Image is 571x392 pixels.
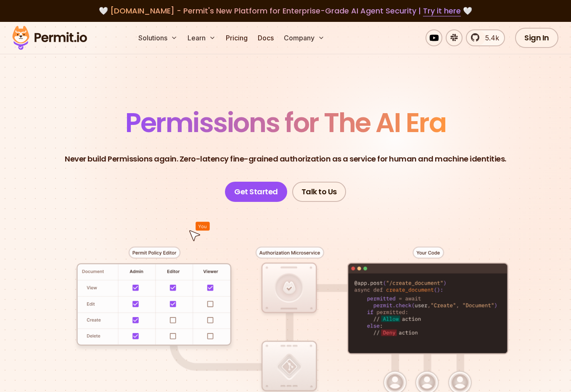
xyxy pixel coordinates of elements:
[135,29,181,46] button: Solutions
[480,33,499,43] span: 5.4k
[515,28,558,48] a: Sign In
[65,153,506,165] p: Never build Permissions again. Zero-latency fine-grained authorization as a service for human and...
[254,29,277,46] a: Docs
[20,5,551,17] div: 🤍 🤍
[184,29,219,46] button: Learn
[125,104,446,141] span: Permissions for The AI Era
[225,182,287,202] a: Get Started
[423,5,461,16] a: Try it here
[292,182,346,202] a: Talk to Us
[222,29,251,46] a: Pricing
[280,29,328,46] button: Company
[8,24,91,52] img: Permit logo
[110,5,461,16] span: [DOMAIN_NAME] - Permit's New Platform for Enterprise-Grade AI Agent Security |
[466,29,505,46] a: 5.4k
